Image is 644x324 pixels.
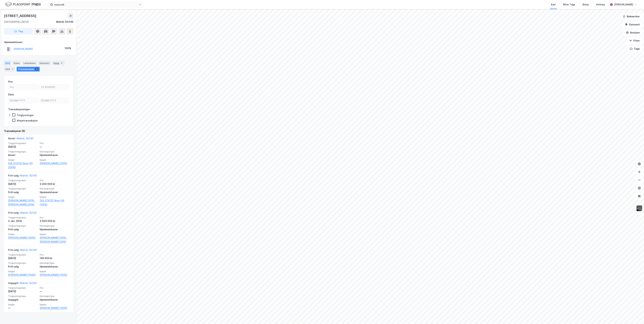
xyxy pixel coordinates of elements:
[8,286,38,289] span: Tinglysningsdato
[40,216,69,219] span: Pris
[8,161,38,169] a: [US_STATE] Sport AS (100%)
[40,179,69,182] span: Pris
[40,153,69,157] div: Hjemmelshaver
[8,199,38,203] a: [PERSON_NAME] (50%),
[60,61,63,65] div: 3
[627,37,643,44] button: Filter
[4,129,73,133] div: Transaksjoner (5)
[596,3,605,7] div: Verktøy
[8,85,38,90] input: Fra
[40,182,69,186] div: 3 200 000 kr
[40,196,69,199] span: Kjøper
[4,28,33,35] button: Tag
[40,150,69,153] span: Eierskapstype
[8,93,14,97] div: Dato
[8,196,38,199] span: Selger
[17,119,38,122] div: Aksjetransaksjon
[8,174,37,179] div: Fritt salg -
[40,199,69,207] a: [US_STATE] Sport AS (100%)
[52,61,65,65] div: Bygg
[40,262,69,264] span: Eierskapstype
[551,3,556,7] div: Kart
[8,187,38,190] span: Tinglysningstype
[8,256,38,260] div: [DATE]
[8,281,37,286] div: Uoppgitt -
[4,13,37,19] div: [STREET_ADDRESS]
[8,262,38,264] span: Tinglysningstype
[40,161,69,165] a: [PERSON_NAME] (100%)
[40,295,69,298] span: Eierskapstype
[8,182,38,186] div: [DATE]
[8,295,38,298] span: Tinglysningstype
[40,158,69,161] span: Kjøper
[8,98,38,103] input: DD.MM.YYYY
[53,2,139,7] input: Søk på adresse, matrikkel, gårdeiere, leietakere eller personer
[40,273,69,277] a: [PERSON_NAME] (100%)
[8,158,38,161] span: Selger
[8,233,38,236] span: Selger
[620,13,643,20] button: Bokmerker
[8,253,38,256] span: Tinglysningsdato
[8,219,38,223] div: 2. okt. 2016
[8,150,38,153] span: Tinglysningstype
[20,211,37,214] a: Malvik, 55/145
[4,40,73,44] div: Hjemmelshaver
[8,203,38,207] a: [PERSON_NAME] (50%)
[40,187,69,190] span: Eierskapstype
[8,227,38,231] div: Fritt salg
[40,219,69,223] div: 3 000 000 kr
[8,298,38,302] div: Uoppgitt
[8,107,30,111] div: Transaksjonstype
[40,224,69,227] span: Eierskapstype
[40,227,69,231] div: Hjemmelshaver
[8,306,38,310] div: —
[40,286,69,289] span: Pris
[40,306,69,310] a: [PERSON_NAME] (100%)
[8,273,38,277] a: [PERSON_NAME] (100%)
[17,137,33,140] a: Malvik, 55/145
[8,236,38,240] a: [PERSON_NAME] (100%)
[20,174,37,177] a: Malvik, 55/145
[40,270,69,273] span: Kjøper
[17,67,40,71] div: Transaksjoner
[622,21,643,28] button: Datasett
[563,3,575,7] div: Mine Tags
[40,142,69,145] span: Pris
[20,282,37,284] a: Malvik, 55/145
[35,67,38,71] div: 5
[40,298,69,302] div: Hjemmelshaver
[40,256,69,260] div: 145 000 kr
[623,29,643,36] button: Analyse
[38,61,51,65] div: Datasett
[5,2,41,7] img: logo.f888ab2527a4732fd821a326f86c7f29.svg
[4,20,29,24] div: [GEOGRAPHIC_DATA]
[40,236,69,240] a: [PERSON_NAME] (50%),
[4,61,11,65] div: Info
[8,265,38,269] div: Fritt salg
[8,216,38,219] span: Tinglysningsdato
[8,303,38,306] span: Selger
[614,3,633,7] div: [PERSON_NAME]
[40,85,69,90] input: Til 3200000
[40,145,69,149] div: —
[627,308,644,324] iframe: Chat Widget
[17,114,34,117] div: Tinglysninger
[40,253,69,256] span: Pris
[8,153,38,157] div: Annet
[8,190,38,194] div: Fritt salg
[11,67,14,71] div: 1
[4,67,15,71] div: ESG
[40,240,69,244] a: [PERSON_NAME] (50%)
[8,211,37,216] div: Fritt salg -
[40,98,69,103] input: DD.MM.YYYY
[20,248,37,251] a: Malvik, 55/145
[56,20,73,24] div: Malvik, 55/145
[8,289,38,293] div: [DATE]
[627,45,643,52] button: Tags
[40,265,69,269] div: Hjemmelshaver
[40,190,69,194] div: Hjemmelshaver
[8,136,33,142] div: Annet -
[40,289,69,293] div: —
[8,80,13,84] div: Pris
